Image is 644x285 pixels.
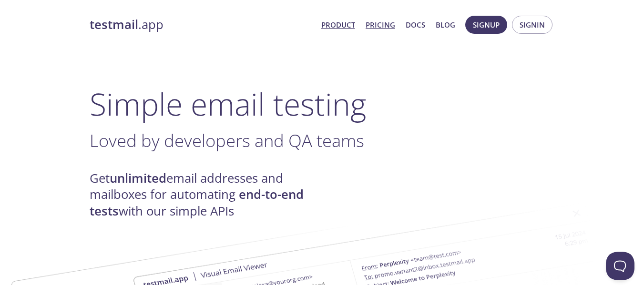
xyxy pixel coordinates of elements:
[606,252,634,280] iframe: Help Scout Beacon - Open
[512,16,552,34] button: Signin
[321,19,355,31] a: Product
[90,17,314,33] a: testmail.app
[465,16,507,34] button: Signup
[520,19,545,31] span: Signin
[90,86,555,122] h1: Simple email testing
[436,19,455,31] a: Blog
[90,128,364,152] span: Loved by developers and QA teams
[366,19,395,31] a: Pricing
[90,186,304,219] strong: end-to-end tests
[90,16,138,33] strong: testmail
[110,170,166,187] strong: unlimited
[90,170,322,219] h4: Get email addresses and mailboxes for automating with our simple APIs
[473,19,500,31] span: Signup
[406,19,425,31] a: Docs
